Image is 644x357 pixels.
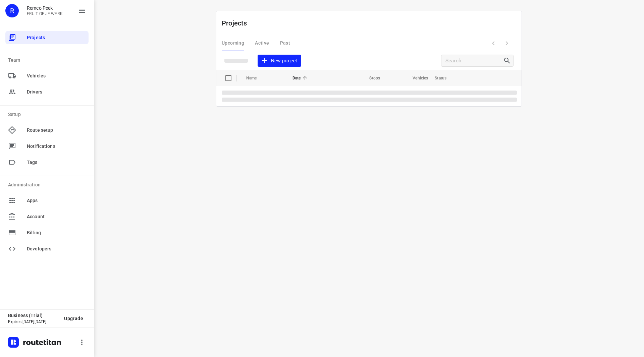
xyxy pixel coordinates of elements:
span: Route setup [27,127,86,134]
span: Status [435,74,455,82]
div: Search [503,57,513,65]
p: Expires [DATE][DATE] [8,319,59,324]
p: Administration [8,181,89,188]
p: Team [8,57,89,64]
p: Remco Peek [27,5,63,11]
span: New project [262,57,297,65]
span: Upgrade [64,316,83,321]
span: Projects [27,34,86,41]
span: Tags [27,159,86,166]
span: Vehicles [27,72,86,79]
span: Notifications [27,143,86,150]
button: Upgrade [59,312,89,324]
p: FRUIT OP JE WERK [27,11,63,16]
div: Projects [5,31,89,44]
div: Apps [5,194,89,207]
div: Billing [5,226,89,239]
p: Projects [222,18,253,28]
span: Apps [27,197,86,204]
div: Notifications [5,139,89,153]
span: Developers [27,245,86,252]
span: Account [27,213,86,220]
div: Route setup [5,123,89,137]
div: Drivers [5,85,89,99]
button: New project [258,55,301,67]
span: Billing [27,229,86,236]
div: Vehicles [5,69,89,82]
span: Previous Page [487,37,500,50]
p: Business (Trial) [8,313,59,318]
span: Stops [361,74,380,82]
span: Vehicles [404,74,428,82]
span: Next Page [500,37,514,50]
div: Account [5,210,89,223]
div: Developers [5,242,89,255]
p: Setup [8,111,89,118]
div: Tags [5,156,89,169]
span: Name [246,74,266,82]
span: Drivers [27,88,86,96]
input: Search projects [445,56,503,66]
div: R [5,4,19,17]
span: Date [292,74,310,82]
